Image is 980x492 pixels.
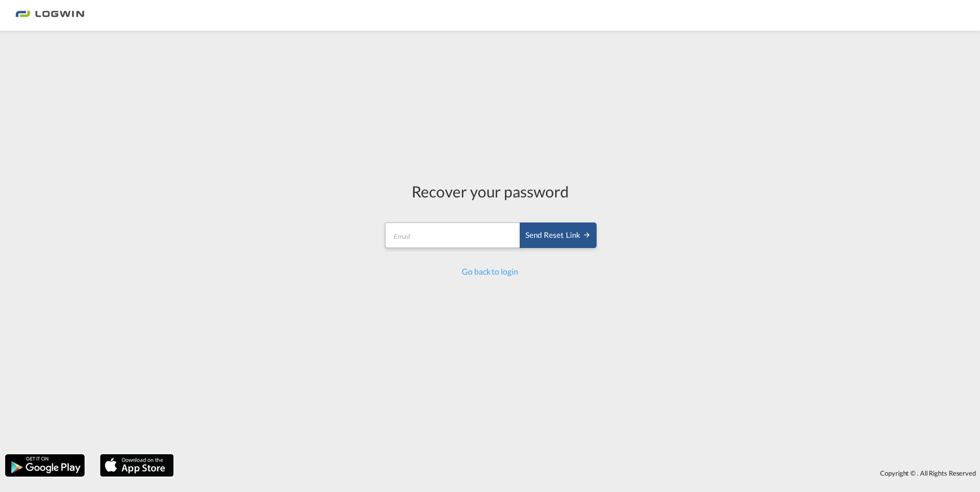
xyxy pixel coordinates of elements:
[15,4,85,27] img: bc73a0e0d8c111efacd525e4c8ad7d32.png
[99,453,175,478] img: apple.png
[179,464,980,482] div: Copyright © . All Rights Reserved
[383,181,597,202] div: Recover your password
[385,222,521,248] input: Email
[520,222,597,248] button: SEND RESET LINK
[4,453,86,478] img: google.png
[462,266,518,276] a: Go back to login
[583,231,591,239] md-icon: icon-arrow-right
[525,230,591,241] div: Send reset link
